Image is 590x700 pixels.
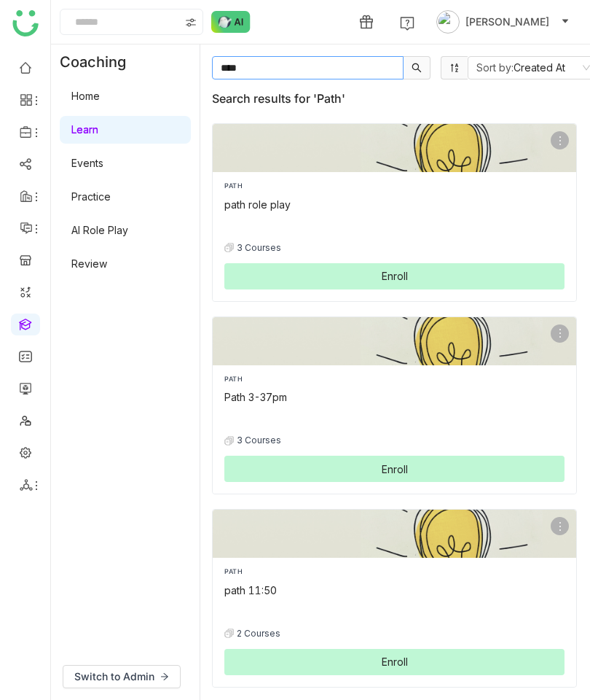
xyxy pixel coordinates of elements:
[436,10,460,34] img: avatar
[224,456,565,482] button: Enroll
[74,669,154,685] span: Switch to Admin
[185,17,197,28] img: search-type.svg
[382,268,408,284] span: Enroll
[51,44,148,79] div: Coaching
[237,627,280,640] span: 2 Courses
[382,654,408,669] span: Enroll
[212,91,578,106] div: Search results for 'Path'
[224,197,565,212] div: path role play
[211,11,251,33] img: ask-buddy-normal.svg
[237,241,281,254] span: 3 Courses
[71,90,100,102] a: Home
[213,124,576,172] img: path role play
[465,14,549,30] span: [PERSON_NAME]
[224,181,565,191] div: PATH
[382,462,408,477] span: Enroll
[224,567,565,577] div: PATH
[224,263,565,289] button: Enroll
[71,224,128,236] a: AI Role Play
[476,57,590,79] nz-select-item: Created At
[213,510,576,558] img: path 11:50
[224,374,565,384] div: PATH
[213,317,576,365] img: Path 3-37pm
[12,10,39,36] img: logo
[71,190,111,203] a: Practice
[224,649,565,675] button: Enroll
[224,389,565,405] div: Path 3-37pm
[400,16,414,31] img: help.svg
[71,123,98,136] a: Learn
[224,583,565,598] div: path 11:50
[63,665,181,688] button: Switch to Admin
[71,157,103,169] a: Events
[71,257,107,270] a: Review
[476,61,514,74] span: Sort by:
[433,10,573,34] button: [PERSON_NAME]
[237,434,281,447] span: 3 Courses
